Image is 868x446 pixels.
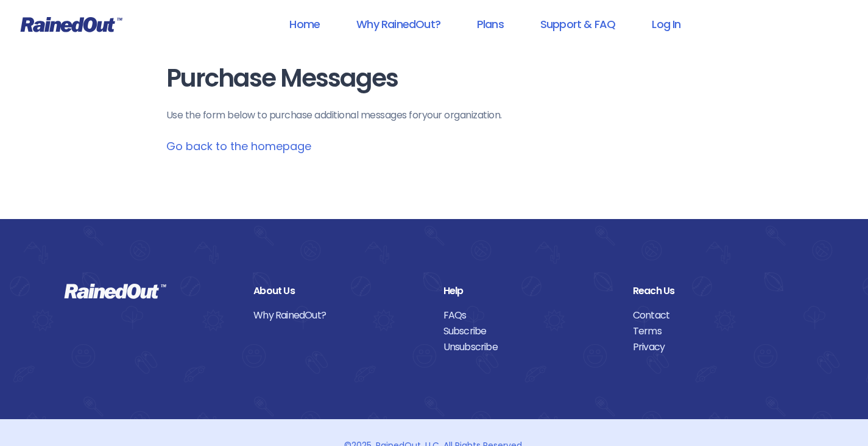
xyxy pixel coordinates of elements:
a: FAQs [443,308,615,323]
p: Use the form below to purchase additional messages for your organization . [166,108,702,123]
a: Why RainedOut? [340,10,456,38]
h1: Purchase Messages [166,65,702,92]
a: Plans [461,10,520,38]
a: Terms [633,323,804,339]
div: Reach Us [633,283,804,299]
a: Why RainedOut? [253,308,425,323]
div: Help [443,283,615,299]
a: Subscribe [443,323,615,339]
a: Go back to the homepage [166,138,311,154]
a: Unsubscribe [443,339,615,355]
a: Contact [633,308,804,323]
a: Home [273,10,336,38]
div: About Us [253,283,425,299]
a: Log In [636,10,696,38]
a: Support & FAQ [524,10,631,38]
a: Privacy [633,339,804,355]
